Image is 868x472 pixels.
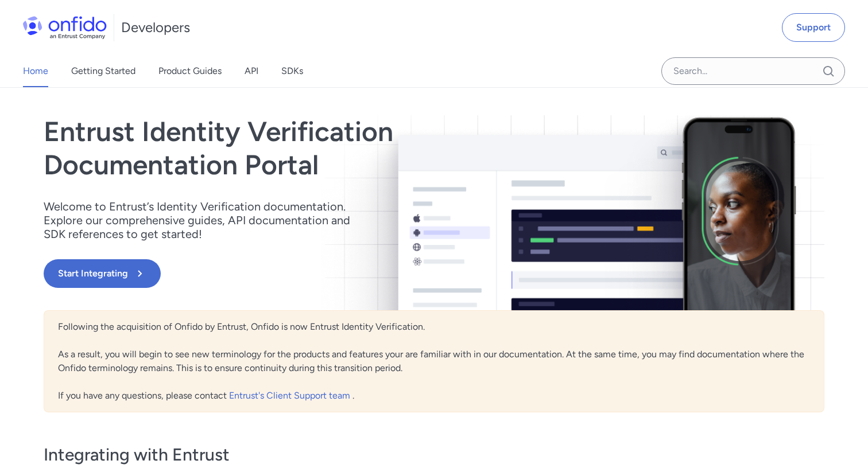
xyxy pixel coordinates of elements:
[44,259,161,288] button: Start Integrating
[23,55,48,87] a: Home
[44,443,824,466] h3: Integrating with Entrust
[44,310,824,412] div: Following the acquisition of Onfido by Entrust, Onfido is now Entrust Identity Verification. As a...
[23,16,107,39] img: Onfido Logo
[44,259,590,288] a: Start Integrating
[44,200,365,241] p: Welcome to Entrust’s Identity Verification documentation. Explore our comprehensive guides, API d...
[71,55,135,87] a: Getting Started
[158,55,222,87] a: Product Guides
[661,57,845,85] input: Onfido search input field
[782,13,845,42] a: Support
[229,390,352,401] a: Entrust's Client Support team
[281,55,303,87] a: SDKs
[245,55,258,87] a: API
[44,115,590,181] h1: Entrust Identity Verification Documentation Portal
[121,18,190,37] h1: Developers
